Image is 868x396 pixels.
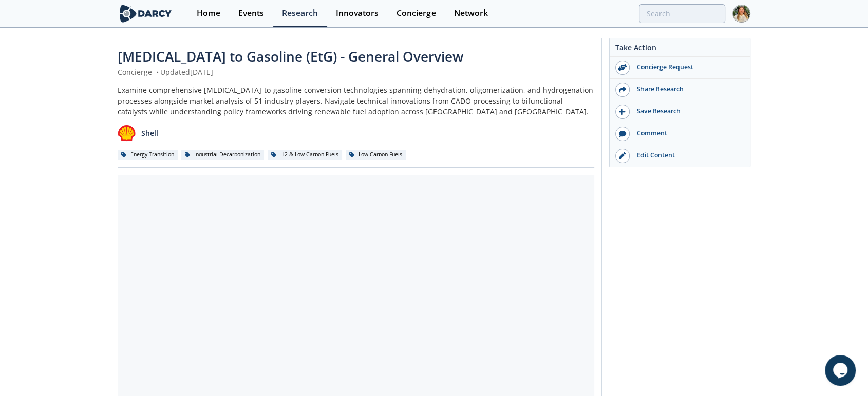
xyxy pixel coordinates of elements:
div: Examine comprehensive [MEDICAL_DATA]-to-gasoline conversion technologies spanning dehydration, ol... [118,85,594,117]
img: logo-wide.svg [118,5,174,23]
div: Research [282,9,318,17]
p: Shell [141,128,158,138]
span: [MEDICAL_DATA] to Gasoline (EtG) - General Overview [118,47,463,66]
div: Industrial Decarbonization [181,150,264,160]
div: Save Research [630,107,745,116]
div: Home [197,9,220,17]
div: Network [454,9,487,17]
iframe: chat widget [825,355,858,386]
div: Events [238,9,264,17]
div: Share Research [630,85,745,94]
img: Profile [732,5,750,23]
span: • [154,67,160,77]
div: Concierge [397,9,436,17]
div: H2 & Low Carbon Fuels [268,150,342,160]
div: Take Action [610,42,750,57]
div: Innovators [336,9,379,17]
div: Edit Content [630,151,745,160]
div: Concierge Request [630,63,745,72]
div: Concierge Updated [DATE] [118,67,594,77]
div: Comment [630,129,745,138]
a: Edit Content [610,145,750,167]
div: Low Carbon Fuels [346,150,406,160]
div: Energy Transition [118,150,178,160]
input: Advanced Search [639,4,725,23]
